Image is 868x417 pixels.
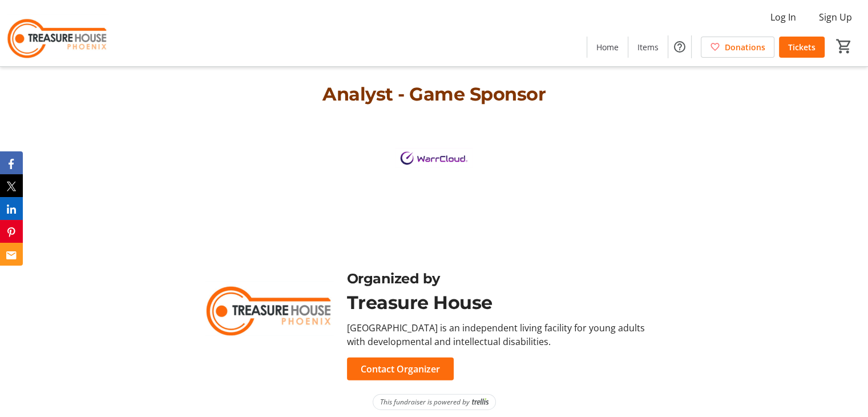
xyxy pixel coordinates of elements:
img: Trellis Logo [472,398,488,406]
button: Help [668,35,691,58]
span: Sign Up [819,10,852,24]
button: Contact Organizer [347,358,454,380]
span: Donations [725,41,765,53]
a: Tickets [779,37,825,58]
button: Log In [761,8,805,26]
div: Organized by [347,268,663,289]
a: Donations [701,37,774,58]
p: Analyst - Game Sponsor [152,81,717,108]
span: Contact Organizer [361,362,440,376]
a: Home [587,37,628,58]
button: Cart [834,36,854,57]
img: Treasure House logo [205,268,333,340]
span: Log In [770,10,796,24]
img: logo [393,117,475,200]
div: Treasure House [347,289,663,316]
span: Home [596,41,619,53]
span: This fundraiser is powered by [380,397,470,407]
a: Items [628,37,668,58]
div: [GEOGRAPHIC_DATA] is an independent living facility for young adults with developmental and intel... [347,321,663,348]
button: Sign Up [810,8,861,26]
span: Items [637,41,659,53]
span: Tickets [788,41,815,53]
img: Treasure House's Logo [7,5,108,62]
